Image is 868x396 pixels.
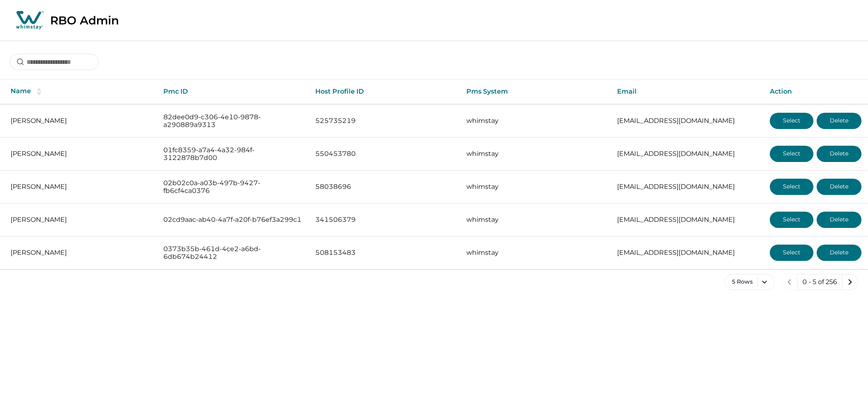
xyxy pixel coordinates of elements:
[157,79,309,104] th: Pmc ID
[781,274,798,290] button: previous page
[315,183,453,191] p: 58038696
[797,274,842,290] button: 0 - 5 of 256
[11,216,150,224] p: [PERSON_NAME]
[466,117,604,125] p: whimstay
[466,150,604,158] p: whimstay
[315,150,453,158] p: 550453780
[817,179,861,195] button: Delete
[842,274,858,290] button: next page
[315,117,453,125] p: 525735219
[460,79,610,104] th: Pms System
[163,216,302,224] p: 02cd9aac-ab40-4a7f-a20f-b76ef3a299c1
[466,216,604,224] p: whimstay
[770,245,813,261] button: Select
[50,13,119,27] p: RBO Admin
[611,79,763,104] th: Email
[817,212,861,228] button: Delete
[770,212,813,228] button: Select
[11,150,150,158] p: [PERSON_NAME]
[617,249,757,257] p: [EMAIL_ADDRESS][DOMAIN_NAME]
[802,278,837,286] p: 0 - 5 of 256
[163,245,302,261] p: 0373b35b-461d-4ce2-a6bd-6db674b24412
[11,117,150,125] p: [PERSON_NAME]
[770,113,813,129] button: Select
[11,249,150,257] p: [PERSON_NAME]
[725,274,775,290] button: 5 Rows
[770,179,813,195] button: Select
[309,79,460,104] th: Host Profile ID
[763,79,868,104] th: Action
[617,117,757,125] p: [EMAIL_ADDRESS][DOMAIN_NAME]
[817,245,861,261] button: Delete
[31,88,47,96] button: sorting
[163,179,302,195] p: 02b02c0a-a03b-497b-9427-fb6cf4ca0376
[315,249,453,257] p: 508153483
[617,183,757,191] p: [EMAIL_ADDRESS][DOMAIN_NAME]
[11,183,150,191] p: [PERSON_NAME]
[817,146,861,162] button: Delete
[817,113,861,129] button: Delete
[617,150,757,158] p: [EMAIL_ADDRESS][DOMAIN_NAME]
[617,216,757,224] p: [EMAIL_ADDRESS][DOMAIN_NAME]
[466,249,604,257] p: whimstay
[466,183,604,191] p: whimstay
[770,146,813,162] button: Select
[163,113,302,129] p: 82dee0d9-c306-4e10-9878-a290889a9313
[163,146,302,162] p: 01fc8359-a7a4-4a32-984f-3122878b7d00
[315,216,453,224] p: 341506379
